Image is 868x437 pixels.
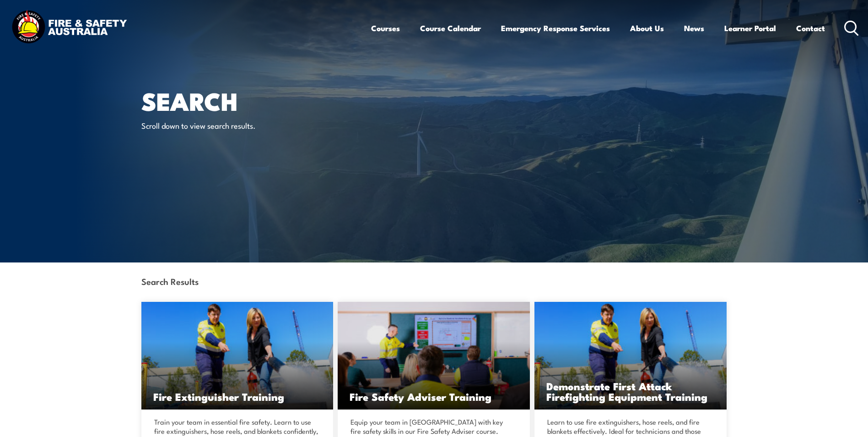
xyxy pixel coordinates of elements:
h3: Fire Extinguisher Training [153,391,322,402]
img: Demonstrate First Attack Firefighting Equipment [534,302,727,410]
strong: Search Results [141,275,199,287]
a: Courses [371,16,400,40]
img: Fire Extinguisher Training [141,302,334,410]
h3: Demonstrate First Attack Firefighting Equipment Training [546,381,715,402]
img: Fire Safety Advisor [338,302,530,410]
h1: Search [141,90,367,111]
p: Scroll down to view search results. [141,120,308,131]
a: Fire Safety Adviser Training [338,302,530,410]
a: News [684,16,704,40]
a: Course Calendar [420,16,481,40]
a: Contact [796,16,825,40]
a: Demonstrate First Attack Firefighting Equipment Training [534,302,727,410]
a: About Us [630,16,664,40]
h3: Fire Safety Adviser Training [350,391,518,402]
a: Learner Portal [724,16,776,40]
a: Emergency Response Services [501,16,610,40]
